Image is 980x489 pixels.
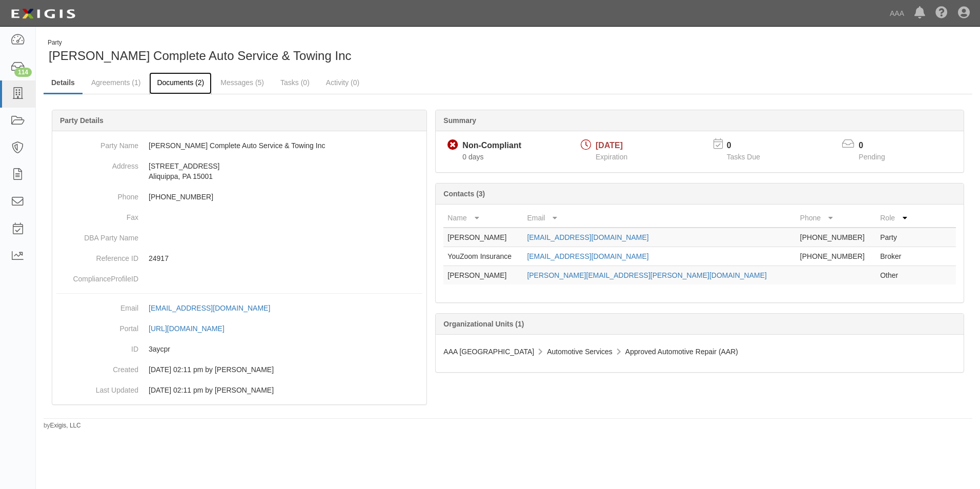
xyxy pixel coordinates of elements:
th: Role [876,209,915,228]
dd: [PERSON_NAME] Complete Auto Service & Towing Inc [56,135,422,156]
span: Tasks Due [727,153,760,161]
dt: Created [56,359,138,375]
b: Party Details [60,116,104,125]
dt: Phone [56,187,138,202]
p: 24917 [149,253,422,263]
a: Activity (0) [318,72,367,93]
a: AAA [885,3,909,24]
a: [EMAIL_ADDRESS][DOMAIN_NAME] [527,252,648,260]
dt: Last Updated [56,380,138,395]
b: Contacts (3) [443,190,485,198]
th: Name [443,209,523,228]
span: Automotive Services [547,348,612,356]
dt: ComplianceProfileID [56,269,138,284]
td: [PERSON_NAME] [443,266,523,285]
dd: 3aycpr [56,339,422,359]
a: Details [44,72,83,94]
td: Party [876,228,915,247]
span: Expiration [596,153,627,161]
span: Since 09/17/2025 [462,153,483,161]
b: Summary [443,116,476,125]
dt: Fax [56,207,138,222]
div: [EMAIL_ADDRESS][DOMAIN_NAME] [149,303,270,313]
img: logo-5460c22ac91f19d4615b14bd174203de0afe785f0fc80cf4dbbc73dc1793850b.png [8,5,78,23]
span: Approved Automotive Repair (AAR) [625,348,738,356]
span: [PERSON_NAME] Complete Auto Service & Towing Inc [49,49,351,63]
dd: [STREET_ADDRESS] Aliquippa, PA 15001 [56,156,422,187]
th: Email [523,209,795,228]
div: Party [48,38,351,47]
i: Non-Compliant [447,140,458,151]
dt: Email [56,298,138,313]
td: Other [876,266,915,285]
a: Exigis, LLC [50,422,81,429]
a: Messages (5) [213,72,272,93]
td: [PHONE_NUMBER] [796,247,876,266]
a: [URL][DOMAIN_NAME] [149,324,236,333]
th: Phone [796,209,876,228]
td: [PERSON_NAME] [443,228,523,247]
span: AAA [GEOGRAPHIC_DATA] [443,348,534,356]
td: [PHONE_NUMBER] [796,228,876,247]
dt: Party Name [56,135,138,151]
small: by [44,421,81,430]
a: Documents (2) [149,72,212,94]
a: Agreements (1) [84,72,148,93]
td: YouZoom Insurance [443,247,523,266]
dt: Reference ID [56,248,138,263]
p: 0 [859,140,897,152]
dt: Address [56,156,138,171]
a: Tasks (0) [273,72,317,93]
p: 0 [727,140,773,152]
b: Organizational Units (1) [443,320,524,328]
i: Help Center - Complianz [935,7,948,19]
dd: [PHONE_NUMBER] [56,187,422,207]
a: [EMAIL_ADDRESS][DOMAIN_NAME] [527,233,648,241]
a: [PERSON_NAME][EMAIL_ADDRESS][PERSON_NAME][DOMAIN_NAME] [527,271,767,279]
dt: ID [56,339,138,354]
td: Broker [876,247,915,266]
a: [EMAIL_ADDRESS][DOMAIN_NAME] [149,304,281,312]
dd: 11/21/2024 02:11 pm by Benjamin Tully [56,359,422,380]
div: Hineman's Complete Auto Service & Towing Inc [44,38,500,65]
dd: 11/21/2024 02:11 pm by Benjamin Tully [56,380,422,400]
div: 114 [14,68,32,77]
dt: DBA Party Name [56,228,138,243]
dt: Portal [56,318,138,334]
span: [DATE] [596,141,623,150]
div: Non-Compliant [462,140,521,152]
span: Pending [859,153,885,161]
